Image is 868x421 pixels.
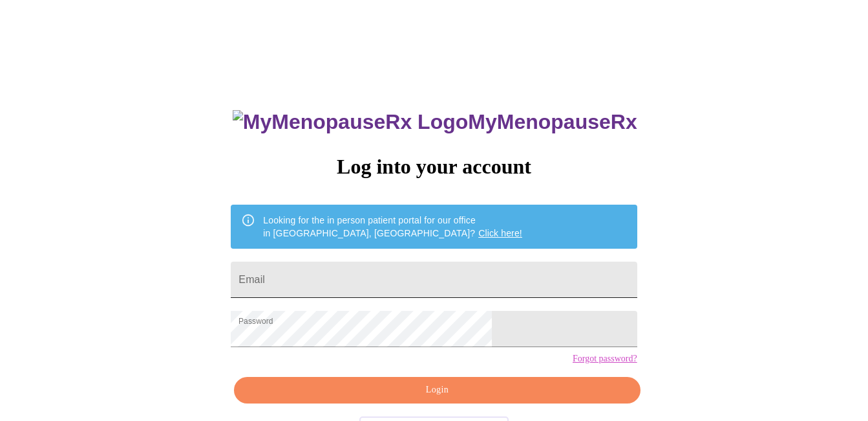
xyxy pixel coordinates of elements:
[233,110,637,134] h3: MyMenopauseRx
[231,155,637,179] h3: Log into your account
[573,354,637,364] a: Forgot password?
[234,377,640,404] button: Login
[263,209,522,245] div: Looking for the in person patient portal for our office in [GEOGRAPHIC_DATA], [GEOGRAPHIC_DATA]?
[478,228,522,238] a: Click here!
[249,382,625,398] span: Login
[233,110,468,134] img: MyMenopauseRx Logo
